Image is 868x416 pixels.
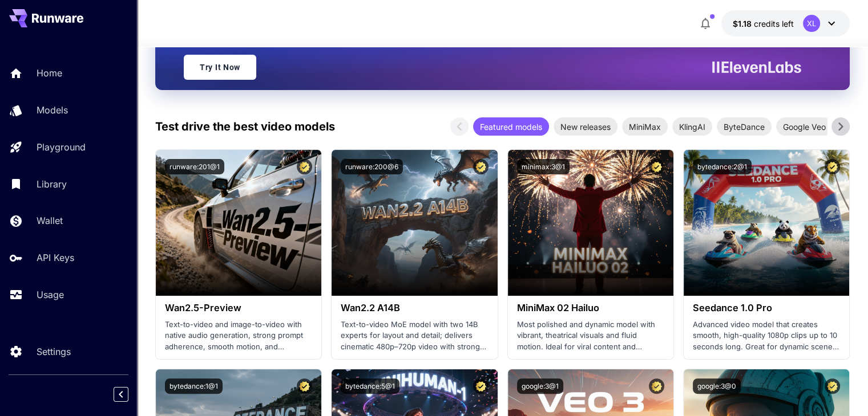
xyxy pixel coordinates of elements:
[37,288,64,301] p: Usage
[122,384,137,405] div: Collapse sidebar
[37,345,71,358] p: Settings
[473,159,488,174] button: Certified Model – Vetted for best performance and includes a commercial license.
[517,378,563,394] button: google:3@1
[825,378,840,394] button: Certified Model – Vetted for best performance and includes a commercial license.
[165,303,312,313] h3: Wan2.5-Preview
[733,19,754,28] span: $1.18
[693,159,752,174] button: bytedance:2@1
[622,117,668,136] div: MiniMax
[649,378,664,394] button: Certified Model – Vetted for best performance and includes a commercial license.
[165,319,312,353] p: Text-to-video and image-to-video with native audio generation, strong prompt adherence, smooth mo...
[721,10,850,36] button: $1.17576XL
[37,251,74,264] p: API Keys
[165,159,224,174] button: runware:201@1
[693,378,741,394] button: google:3@0
[165,378,223,394] button: bytedance:1@1
[341,303,488,313] h3: Wan2.2 A14B
[517,303,664,313] h3: MiniMax 02 Hailuo
[754,19,794,28] span: credits left
[184,55,256,80] a: Try It Now
[693,319,840,353] p: Advanced video model that creates smooth, high-quality 1080p clips up to 10 seconds long. Great f...
[733,18,794,30] div: $1.17576
[341,378,399,394] button: bytedance:5@1
[37,177,67,191] p: Library
[341,159,403,174] button: runware:200@6
[297,159,312,174] button: Certified Model – Vetted for best performance and includes a commercial license.
[672,121,712,133] span: KlingAI
[717,117,772,136] div: ByteDance
[114,387,128,402] button: Collapse sidebar
[517,319,664,353] p: Most polished and dynamic model with vibrant, theatrical visuals and fluid motion. Ideal for vira...
[37,103,68,117] p: Models
[297,378,312,394] button: Certified Model – Vetted for best performance and includes a commercial license.
[37,214,63,227] p: Wallet
[37,140,86,154] p: Playground
[803,15,820,32] div: XL
[473,117,549,136] div: Featured models
[473,378,488,394] button: Certified Model – Vetted for best performance and includes a commercial license.
[684,150,849,296] img: alt
[554,121,617,133] span: New releases
[156,150,321,296] img: alt
[554,117,617,136] div: New releases
[776,117,833,136] div: Google Veo
[332,150,497,296] img: alt
[155,118,335,135] p: Test drive the best video models
[649,159,664,174] button: Certified Model – Vetted for best performance and includes a commercial license.
[37,66,62,80] p: Home
[693,303,840,313] h3: Seedance 1.0 Pro
[517,159,570,174] button: minimax:3@1
[776,121,833,133] span: Google Veo
[341,319,488,353] p: Text-to-video MoE model with two 14B experts for layout and detail; delivers cinematic 480p–720p ...
[825,159,840,174] button: Certified Model – Vetted for best performance and includes a commercial license.
[672,117,712,136] div: KlingAI
[473,121,549,133] span: Featured models
[508,150,673,296] img: alt
[717,121,772,133] span: ByteDance
[622,121,668,133] span: MiniMax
